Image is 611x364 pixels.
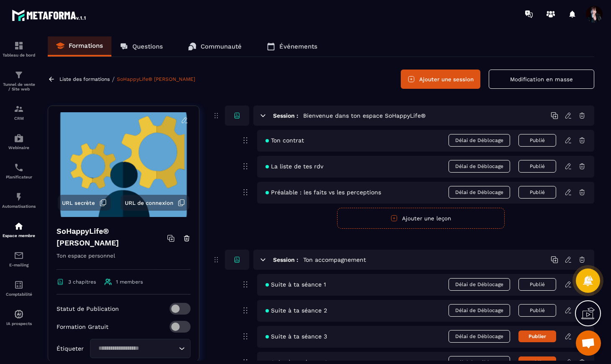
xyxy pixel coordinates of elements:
[518,160,556,173] button: Publié
[12,8,87,23] img: logo
[518,134,556,147] button: Publié
[54,112,193,217] img: background
[59,76,110,82] a: Liste des formations
[266,163,323,170] span: La liste de tes rdv
[449,304,510,317] span: Délai de Déblocage
[518,304,556,317] button: Publié
[180,36,250,57] a: Communauté
[14,221,24,231] img: automations
[2,82,36,91] p: Tunnel de vente / Site web
[201,43,242,50] p: Communauté
[266,281,326,288] span: Suite à ta séance 1
[2,34,36,64] a: formationformationTableau de bord
[449,160,510,173] span: Délai de Déblocage
[518,186,556,199] button: Publié
[62,200,95,206] span: URL secrète
[14,104,24,114] img: formation
[2,64,36,98] a: formationformationTunnel de vente / Site web
[117,76,195,82] a: SoHappyLife® [PERSON_NAME]
[449,134,510,147] span: Délai de Déblocage
[68,279,96,285] span: 3 chapitres
[125,200,173,206] span: URL de connexion
[14,309,24,319] img: automations
[266,333,327,340] span: Suite à ta séance 3
[2,244,36,274] a: emailemailE-mailing
[57,345,84,352] p: Étiqueter
[69,42,103,49] p: Formations
[121,195,189,211] button: URL de connexion
[14,133,24,143] img: automations
[2,53,36,57] p: Tableau de bord
[2,175,36,179] p: Planificateur
[337,208,505,229] button: Ajouter une leçon
[111,36,171,57] a: Questions
[2,116,36,121] p: CRM
[112,75,115,83] span: /
[273,112,298,119] h6: Session :
[132,43,163,50] p: Questions
[14,192,24,202] img: automations
[58,195,111,211] button: URL secrète
[303,256,366,264] h5: Ton accompagnement
[258,36,326,57] a: Événements
[2,233,36,238] p: Espace membre
[303,111,425,120] h5: Bienvenue dans ton espace SoHappyLife®
[518,330,556,342] button: Publier
[2,292,36,297] p: Comptabilité
[2,215,36,244] a: automationsautomationsEspace membre
[2,186,36,215] a: automationsautomationsAutomatisations
[57,305,119,312] p: Statut de Publication
[57,225,167,249] h4: SoHappyLife® [PERSON_NAME]
[576,330,601,356] a: Ouvrir le chat
[2,156,36,186] a: schedulerschedulerPlanificateur
[14,250,24,261] img: email
[266,189,381,196] span: Préalable : les faits vs les perceptions
[449,330,510,343] span: Délai de Déblocage
[489,70,594,89] button: Modification en masse
[57,323,108,330] p: Formation Gratuit
[449,186,510,199] span: Délai de Déblocage
[14,280,24,290] img: accountant
[401,70,480,89] button: Ajouter une session
[2,127,36,156] a: automationsautomationsWebinaire
[90,339,191,358] div: Search for option
[2,263,36,267] p: E-mailing
[2,98,36,127] a: formationformationCRM
[2,145,36,150] p: Webinaire
[2,321,36,326] p: IA prospects
[14,70,24,80] img: formation
[48,36,111,57] a: Formations
[273,256,298,263] h6: Session :
[2,204,36,209] p: Automatisations
[95,344,177,353] input: Search for option
[57,251,191,270] p: Ton espace personnel
[449,278,510,291] span: Délai de Déblocage
[14,163,24,173] img: scheduler
[14,41,24,51] img: formation
[518,278,556,291] button: Publié
[266,307,327,314] span: Suite à ta séance 2
[279,43,317,50] p: Événements
[266,137,304,144] span: Ton contrat
[2,274,36,303] a: accountantaccountantComptabilité
[116,279,143,285] span: 1 members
